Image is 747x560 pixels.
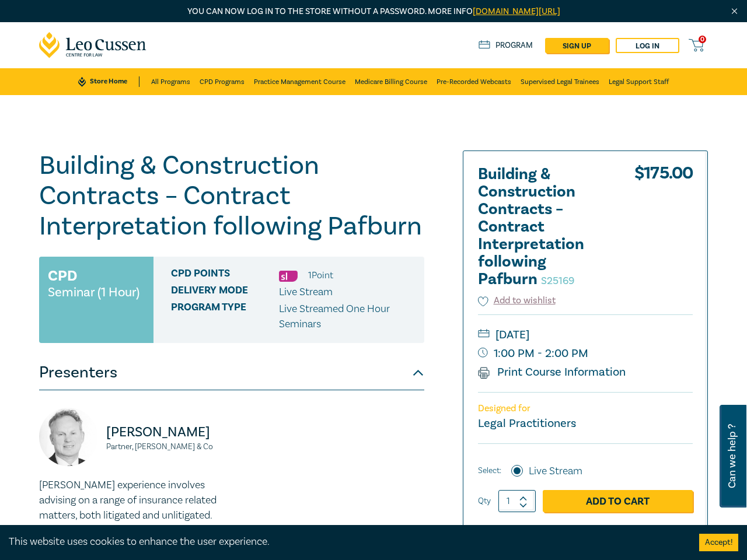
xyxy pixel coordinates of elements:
[521,68,599,95] a: Supervised Legal Trainees
[39,5,708,18] p: You can now log in to the store without a password. More info
[478,344,693,363] small: 1:00 PM - 2:00 PM
[106,443,225,451] small: Partner, [PERSON_NAME] & Co
[279,285,333,299] span: Live Stream
[498,490,536,512] input: 1
[699,534,738,551] button: Accept cookies
[308,268,333,283] li: 1 Point
[106,423,225,442] p: [PERSON_NAME]
[545,38,609,53] a: sign up
[729,6,739,16] img: Close
[529,464,582,479] label: Live Stream
[634,166,693,294] div: $ 175.00
[39,150,424,242] h1: Building & Construction Contracts – Contract Interpretation following Pafburn
[78,76,139,87] a: Store Home
[355,68,427,95] a: Medicare Billing Course
[279,271,298,282] img: Substantive Law
[478,325,693,344] small: [DATE]
[478,166,606,288] h2: Building & Construction Contracts – Contract Interpretation following Pafburn
[541,274,574,288] small: S25169
[171,302,279,332] span: Program type
[727,412,738,501] span: Can we help ?
[478,416,576,431] small: Legal Practitioners
[171,285,279,300] span: Delivery Mode
[171,268,279,283] span: CPD Points
[48,265,77,286] h3: CPD
[478,403,693,414] p: Designed for
[48,286,139,298] small: Seminar (1 Hour)
[200,68,245,95] a: CPD Programs
[699,36,706,43] span: 0
[151,68,190,95] a: All Programs
[479,40,533,51] a: Program
[39,355,424,390] button: Presenters
[609,68,669,95] a: Legal Support Staff
[478,294,556,307] button: Add to wishlist
[9,534,682,549] div: This website uses cookies to enhance the user experience.
[478,464,501,477] span: Select:
[437,68,511,95] a: Pre-Recorded Webcasts
[478,365,626,380] a: Print Course Information
[616,38,679,53] a: Log in
[254,68,345,95] a: Practice Management Course
[543,490,693,512] a: Add to Cart
[473,6,560,17] a: [DOMAIN_NAME][URL]
[279,302,416,332] p: Live Streamed One Hour Seminars
[39,408,97,466] img: https://s3.ap-southeast-2.amazonaws.com/leo-cussen-store-production-content/Contacts/Ross%20Donal...
[478,495,491,508] label: Qty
